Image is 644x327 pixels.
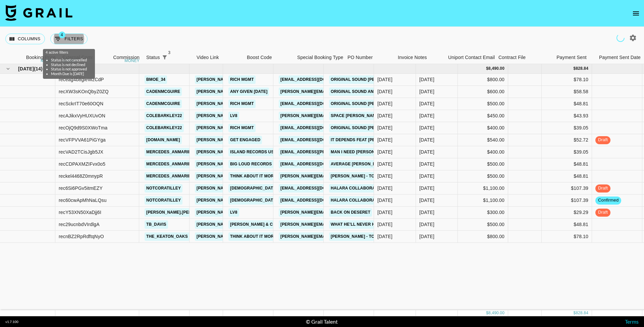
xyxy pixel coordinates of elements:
[595,185,610,192] span: draft
[419,209,434,216] div: Sep '25
[329,172,395,180] a: [PERSON_NAME] - Tough Guy
[228,160,273,168] a: Big Loud Records
[419,197,434,204] div: Sep '25
[419,233,434,240] div: Sep '25
[377,173,392,179] div: 9/11/2025
[377,124,392,131] div: 9/9/2025
[542,170,592,182] div: $48.81
[41,59,56,63] div: money
[59,221,100,228] div: rec29ucnbdVIrdlgA
[458,110,508,122] div: $450.00
[458,195,508,207] div: $1,100.00
[145,112,184,120] a: colebarkley22
[59,88,109,95] div: recXW3sKOnQbyZ0ZQ
[51,58,87,62] li: Status is not cancelled
[377,76,392,83] div: 9/9/2025
[195,100,304,108] a: [PERSON_NAME][EMAIL_ADDRESS][DOMAIN_NAME]
[542,98,592,110] div: $48.81
[279,208,388,217] a: [PERSON_NAME][EMAIL_ADDRESS][DOMAIN_NAME]
[488,310,504,316] div: 8,490.00
[244,51,294,64] div: Boost Code
[279,124,354,132] a: [EMAIL_ADDRESS][DOMAIN_NAME]
[542,134,592,146] div: $52.72
[574,310,576,316] div: $
[145,232,190,241] a: the_keaton_oaks
[279,172,388,180] a: [PERSON_NAME][EMAIL_ADDRESS][DOMAIN_NAME]
[542,146,592,158] div: $39.05
[228,100,256,108] a: Rich MGMT
[5,5,72,21] img: Grail Talent
[377,185,392,192] div: 7/31/2025
[145,124,184,132] a: colebarkley22
[160,53,169,62] button: Show filters
[377,161,392,167] div: 9/11/2025
[398,51,427,64] div: Invoice Notes
[143,51,193,64] div: Status
[59,100,103,107] div: recSckrIT70e60OQN
[228,172,287,180] a: Think About It More LLC
[145,172,195,180] a: mercedes_anmarie_
[279,196,354,205] a: [EMAIL_ADDRESS][DOMAIN_NAME]
[279,184,354,193] a: [EMAIL_ADDRESS][DOMAIN_NAME]
[329,220,420,229] a: What He'll Never Have [PERSON_NAME]
[228,136,262,144] a: Get Engaged
[228,232,287,241] a: Think About It More LLC
[145,100,182,108] a: cadenmcguire
[329,232,395,241] a: [PERSON_NAME] - Tough Guy
[195,148,304,156] a: [PERSON_NAME][EMAIL_ADDRESS][DOMAIN_NAME]
[377,233,392,240] div: 9/11/2025
[5,320,18,324] div: v 1.7.100
[419,124,434,131] div: Sep '25
[51,62,87,67] li: Status is not declined
[329,88,394,96] a: original sound AnthonyQ.
[59,137,106,143] div: recVFPVVA61PiGYga
[576,310,588,316] div: 828.84
[18,65,34,72] span: [DATE]
[50,34,88,44] button: Show filters
[542,122,592,134] div: $39.05
[595,209,610,216] span: draft
[486,66,488,71] div: $
[377,100,392,107] div: 9/9/2025
[59,233,104,240] div: recnBZ2RpRdftqNyO
[445,51,495,64] div: Uniport Contact Email
[5,34,45,44] button: Select columns
[59,32,65,38] span: 4
[145,220,168,229] a: tb_davis
[59,161,105,167] div: recCDPAXMZIFvx0o5
[458,134,508,146] div: $540.00
[458,122,508,134] div: $400.00
[419,149,434,155] div: Sep '25
[59,149,103,155] div: recVAD2TCisJgb5JX
[556,51,587,64] div: Payment Sent
[419,161,434,167] div: Sep '25
[279,220,423,229] a: [PERSON_NAME][EMAIL_ADDRESS][PERSON_NAME][DOMAIN_NAME]
[228,184,279,193] a: [DEMOGRAPHIC_DATA]
[574,66,576,71] div: $
[197,51,219,64] div: Video Link
[195,88,304,96] a: [PERSON_NAME][EMAIL_ADDRESS][DOMAIN_NAME]
[458,158,508,170] div: $500.00
[599,51,641,64] div: Payment Sent Date
[458,74,508,86] div: $800.00
[279,136,354,144] a: [EMAIL_ADDRESS][DOMAIN_NAME]
[458,146,508,158] div: $400.00
[294,51,344,64] div: Special Booking Type
[145,184,182,193] a: notcoratilley
[279,112,388,120] a: [PERSON_NAME][EMAIL_ADDRESS][DOMAIN_NAME]
[419,76,434,83] div: Sep '25
[169,53,179,62] button: Sort
[195,232,304,241] a: [PERSON_NAME][EMAIL_ADDRESS][DOMAIN_NAME]
[145,160,195,168] a: mercedes_anmarie_
[145,208,218,217] a: [PERSON_NAME].[PERSON_NAME]
[576,66,588,71] div: 828.84
[146,51,160,64] div: Status
[329,196,386,205] a: Halara collaboration
[419,88,434,95] div: Sep '25
[458,86,508,98] div: $600.00
[59,185,103,192] div: rec6Si6PGv5itmEZY
[228,220,287,229] a: [PERSON_NAME] & Co LLC
[488,66,504,71] div: 8,490.00
[329,136,404,144] a: It Depends feat [PERSON_NAME]
[297,51,343,64] div: Special Booking Type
